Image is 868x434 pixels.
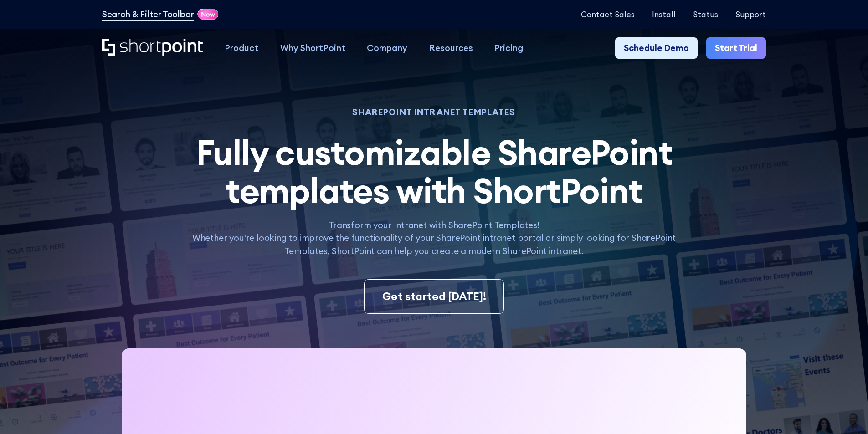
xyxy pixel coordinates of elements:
[693,10,718,19] a: Status
[367,41,407,55] div: Company
[196,130,673,212] span: Fully customizable SharePoint templates with ShortPoint
[615,37,698,59] a: Schedule Demo
[102,39,203,57] a: Home
[356,37,418,59] a: Company
[102,8,194,21] a: Search & Filter Toolbar
[225,41,258,55] div: Product
[180,219,688,258] p: Transform your Intranet with SharePoint Templates! Whether you're looking to improve the function...
[269,37,356,59] a: Why ShortPoint
[364,279,503,314] a: Get started [DATE]!
[484,37,534,59] a: Pricing
[429,41,473,55] div: Resources
[652,10,676,19] a: Install
[382,288,486,305] div: Get started [DATE]!
[180,108,688,116] h1: SHAREPOINT INTRANET TEMPLATES
[822,390,868,434] iframe: Chat Widget
[494,41,523,55] div: Pricing
[735,10,766,19] a: Support
[706,37,766,59] a: Start Trial
[581,10,635,19] a: Contact Sales
[280,41,345,55] div: Why ShortPoint
[418,37,484,59] a: Resources
[214,37,269,59] a: Product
